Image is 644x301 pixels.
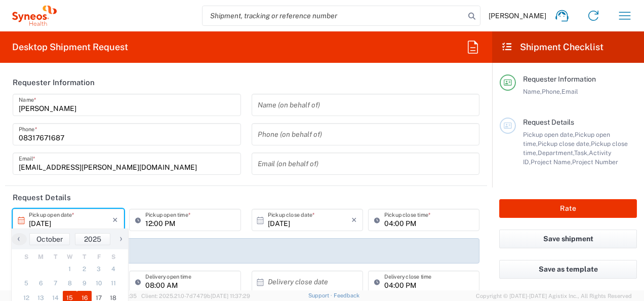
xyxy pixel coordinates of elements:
[476,291,632,300] span: Copyright © [DATE]-[DATE] Agistix Inc., All Rights Reserved
[12,41,128,53] h2: Desktop Shipment Request
[489,11,546,20] span: [PERSON_NAME]
[523,75,596,83] span: Requester Information
[84,235,101,243] span: 2025
[34,276,49,290] span: 6
[48,276,63,290] span: 7
[561,88,578,95] span: Email
[75,233,110,245] button: 2025
[77,262,92,276] span: 2
[538,140,591,147] span: Pickup close date,
[523,88,542,95] span: Name,
[77,252,92,262] th: weekday
[13,193,71,203] h2: Request Details
[538,149,574,157] span: Department,
[63,262,77,276] span: 1
[13,78,95,88] h2: Requester Information
[211,293,250,299] span: [DATE] 11:37:29
[499,199,637,218] button: Rate
[531,158,572,166] span: Project Name,
[112,212,118,228] i: ×
[12,233,27,245] button: ‹
[77,276,92,290] span: 9
[523,118,574,126] span: Request Details
[499,260,637,279] button: Save as template
[92,276,106,290] span: 10
[572,158,618,166] span: Project Number
[48,252,63,262] th: weekday
[542,88,561,95] span: Phone,
[574,149,589,157] span: Task,
[351,212,357,228] i: ×
[334,292,359,298] a: Feedback
[92,262,106,276] span: 3
[92,252,106,262] th: weekday
[203,6,465,25] input: Shipment, tracking or reference number
[63,252,77,262] th: weekday
[106,252,120,262] th: weekday
[523,131,575,138] span: Pickup open date,
[12,233,128,245] bs-datepicker-navigation-view: ​ ​ ​
[106,262,120,276] span: 4
[499,230,637,248] button: Save shipment
[308,292,334,298] a: Support
[11,233,26,245] span: ‹
[113,233,129,245] span: ›
[63,276,77,290] span: 8
[113,233,128,245] button: ›
[29,233,70,245] button: October
[34,252,49,262] th: weekday
[19,276,34,290] span: 5
[501,41,603,53] h2: Shipment Checklist
[106,276,120,290] span: 11
[36,235,63,243] span: October
[19,252,34,262] th: weekday
[141,293,250,299] span: Client: 2025.21.0-7d7479b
